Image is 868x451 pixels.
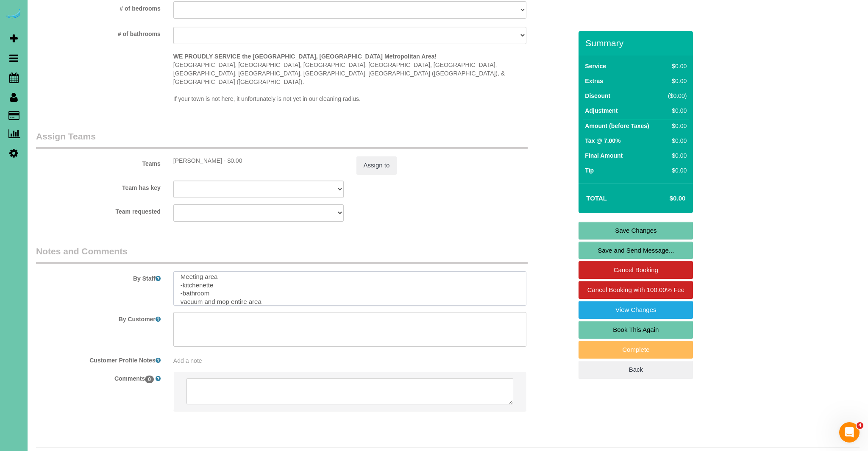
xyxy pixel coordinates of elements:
[5,8,22,20] img: Automaid Logo
[579,281,693,299] a: Cancel Booking with 100.00% Fee
[664,106,687,115] div: $0.00
[30,204,167,216] label: Team requested
[664,136,687,145] div: $0.00
[30,156,167,168] label: Teams
[579,261,693,279] a: Cancel Booking
[664,62,687,70] div: $0.00
[36,245,528,264] legend: Notes and Comments
[173,357,202,364] span: Add a note
[173,53,437,60] strong: WE PROUDLY SERVICE the [GEOGRAPHIC_DATA], [GEOGRAPHIC_DATA] Metropolitan Area!
[585,106,618,115] label: Adjustment
[36,130,528,149] legend: Assign Teams
[30,271,167,283] label: By Staff
[644,195,685,202] h4: $0.00
[664,151,687,160] div: $0.00
[587,286,684,293] span: Cancel Booking with 100.00% Fee
[585,136,620,145] label: Tax @ 7.00%
[585,166,594,175] label: Tip
[579,222,693,239] a: Save Changes
[585,38,689,48] h3: Summary
[585,151,623,160] label: Final Amount
[579,242,693,259] a: Save and Send Message...
[579,321,693,339] a: Book This Again
[579,361,693,379] a: Back
[356,156,397,174] button: Assign to
[30,353,167,365] label: Customer Profile Notes
[586,195,607,202] strong: Total
[664,122,687,130] div: $0.00
[30,181,167,192] label: Team has key
[839,422,860,443] iframe: Intercom live chat
[30,312,167,323] label: By Customer
[30,1,167,13] label: # of bedrooms
[30,371,167,383] label: Comments
[585,92,610,100] label: Discount
[585,122,649,130] label: Amount (before Taxes)
[857,422,863,429] span: 4
[585,77,603,85] label: Extras
[664,77,687,85] div: $0.00
[173,52,527,103] p: [GEOGRAPHIC_DATA], [GEOGRAPHIC_DATA], [GEOGRAPHIC_DATA], [GEOGRAPHIC_DATA], [GEOGRAPHIC_DATA], [G...
[664,92,687,100] div: ($0.00)
[579,301,693,319] a: View Changes
[173,156,344,165] div: 2.5 hours x $0.00/hour
[30,27,167,38] label: # of bathrooms
[585,62,606,70] label: Service
[145,376,154,383] span: 0
[664,166,687,175] div: $0.00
